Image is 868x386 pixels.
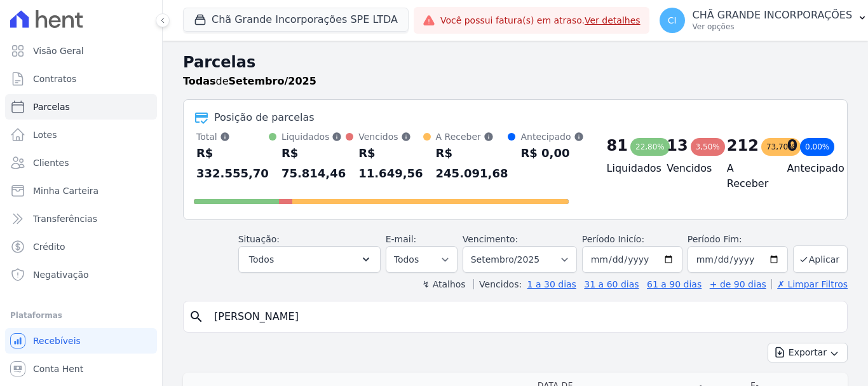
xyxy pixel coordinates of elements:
[33,45,84,57] span: Visão Geral
[5,94,157,120] a: Parcelas
[727,135,759,156] div: 212
[5,262,157,287] a: Negativação
[436,130,508,143] div: A Receber
[667,135,688,156] div: 13
[693,9,853,22] p: CHÃ GRANDE INCORPORAÇÕES
[33,72,76,85] span: Contratos
[787,135,797,156] div: 0
[196,130,269,143] div: Total
[249,252,274,267] span: Todos
[238,246,381,273] button: Todos
[386,234,417,244] label: E-mail:
[238,234,280,244] label: Situação:
[440,14,641,27] span: Você possui fatura(s) em atraso.
[33,156,69,169] span: Clientes
[585,15,641,25] a: Ver detalhes
[473,279,522,289] label: Vencidos:
[33,100,70,113] span: Parcelas
[5,206,157,231] a: Transferências
[582,234,644,244] label: Período Inicío:
[196,143,269,184] div: R$ 332.555,70
[229,75,316,87] strong: Setembro/2025
[281,130,346,143] div: Liquidados
[183,75,216,87] strong: Todas
[10,308,152,323] div: Plataformas
[793,245,848,273] button: Aplicar
[727,161,767,191] h4: A Receber
[33,268,89,281] span: Negativação
[630,138,670,156] div: 22,80%
[214,110,315,125] div: Posição de parcelas
[33,184,98,197] span: Minha Carteira
[183,8,409,32] button: Chã Grande Incorporações SPE LTDA
[5,122,157,148] a: Lotes
[33,362,83,375] span: Conta Hent
[693,22,853,32] p: Ver opções
[584,279,639,289] a: 31 a 60 dias
[5,66,157,92] a: Contratos
[668,16,677,25] span: CI
[5,38,157,64] a: Visão Geral
[647,279,702,289] a: 61 a 90 dias
[761,138,801,156] div: 73,70%
[5,356,157,382] a: Conta Hent
[5,150,157,176] a: Clientes
[5,328,157,354] a: Recebíveis
[183,51,848,74] h2: Parcelas
[5,234,157,259] a: Crédito
[607,135,628,156] div: 81
[463,234,518,244] label: Vencimento:
[667,161,707,176] h4: Vencidos
[710,279,766,289] a: + de 90 dias
[768,343,848,362] button: Exportar
[527,279,576,289] a: 1 a 30 dias
[33,334,81,347] span: Recebíveis
[189,309,204,324] i: search
[33,240,65,253] span: Crédito
[691,138,725,156] div: 3,50%
[688,233,788,246] label: Período Fim:
[33,128,57,141] span: Lotes
[358,130,423,143] div: Vencidos
[5,178,157,203] a: Minha Carteira
[281,143,346,184] div: R$ 75.814,46
[358,143,423,184] div: R$ 11.649,56
[520,130,583,143] div: Antecipado
[436,143,508,184] div: R$ 245.091,68
[800,138,834,156] div: 0,00%
[607,161,647,176] h4: Liquidados
[422,279,465,289] label: ↯ Atalhos
[787,161,827,176] h4: Antecipado
[771,279,848,289] a: ✗ Limpar Filtros
[183,74,316,89] p: de
[520,143,583,163] div: R$ 0,00
[33,212,97,225] span: Transferências
[207,304,842,329] input: Buscar por nome do lote ou do cliente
